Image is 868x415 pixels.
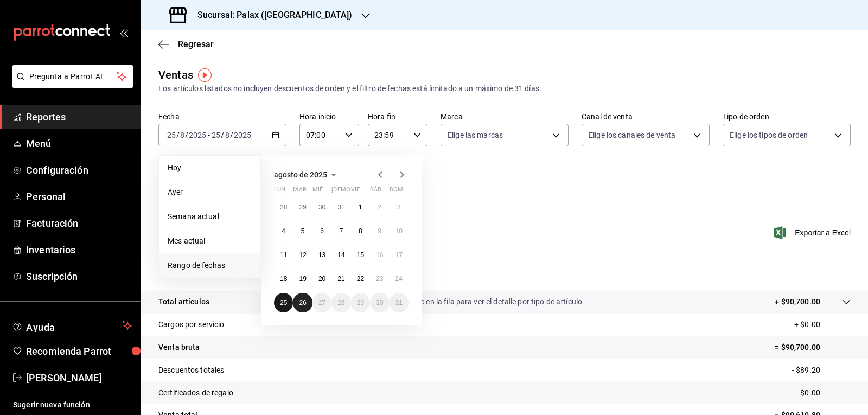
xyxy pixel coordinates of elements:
abbr: 31 de julio de 2025 [337,203,344,211]
button: 2 de agosto de 2025 [370,197,389,217]
span: Configuración [26,163,132,177]
button: 5 de agosto de 2025 [293,221,312,241]
button: 4 de agosto de 2025 [274,221,293,241]
button: 6 de agosto de 2025 [312,221,331,241]
input: -- [180,131,185,139]
abbr: 23 de agosto de 2025 [376,275,383,283]
p: Venta bruta [158,342,200,353]
span: Pregunta a Parrot AI [29,71,117,82]
abbr: 4 de agosto de 2025 [282,227,285,235]
button: 12 de agosto de 2025 [293,245,312,265]
p: + $90,700.00 [775,296,820,308]
span: Personal [26,189,132,204]
span: Mes actual [168,235,252,247]
button: Regresar [158,39,214,49]
button: 30 de julio de 2025 [312,197,331,217]
button: 19 de agosto de 2025 [293,269,312,289]
abbr: 27 de agosto de 2025 [318,299,325,307]
label: Hora fin [368,113,427,120]
span: / [185,131,188,139]
button: 14 de agosto de 2025 [331,245,350,265]
span: Hoy [168,162,252,174]
abbr: miércoles [312,186,323,197]
button: 13 de agosto de 2025 [312,245,331,265]
abbr: 19 de agosto de 2025 [299,275,306,283]
button: 10 de agosto de 2025 [390,221,409,241]
button: 31 de julio de 2025 [331,197,350,217]
button: 29 de agosto de 2025 [351,293,370,312]
span: / [176,131,180,139]
span: - [208,131,210,139]
abbr: 30 de julio de 2025 [318,203,325,211]
div: Ventas [158,67,193,83]
abbr: 18 de agosto de 2025 [280,275,287,283]
button: Exportar a Excel [776,226,851,239]
abbr: martes [293,186,306,197]
p: Total artículos [158,296,209,308]
button: 25 de agosto de 2025 [274,293,293,312]
button: 29 de julio de 2025 [293,197,312,217]
abbr: 31 de agosto de 2025 [395,299,403,307]
abbr: 28 de agosto de 2025 [337,299,344,307]
span: Menú [26,136,132,151]
input: -- [225,131,230,139]
button: open_drawer_menu [119,28,128,37]
button: 20 de agosto de 2025 [312,269,331,289]
span: Reportes [26,110,132,124]
button: 23 de agosto de 2025 [370,269,389,289]
p: Resumen [158,265,851,278]
span: Sugerir nueva función [13,399,132,411]
span: Elige las marcas [448,130,503,141]
abbr: 9 de agosto de 2025 [378,227,381,235]
input: ---- [233,131,252,139]
button: 3 de agosto de 2025 [390,197,409,217]
button: 17 de agosto de 2025 [390,245,409,265]
abbr: 7 de agosto de 2025 [340,227,343,235]
button: 18 de agosto de 2025 [274,269,293,289]
input: -- [211,131,221,139]
button: 24 de agosto de 2025 [390,269,409,289]
input: -- [167,131,176,139]
abbr: 8 de agosto de 2025 [359,227,362,235]
abbr: 12 de agosto de 2025 [299,251,306,259]
abbr: 11 de agosto de 2025 [280,251,287,259]
button: 7 de agosto de 2025 [331,221,350,241]
abbr: 15 de agosto de 2025 [357,251,364,259]
abbr: 2 de agosto de 2025 [378,203,381,211]
button: 11 de agosto de 2025 [274,245,293,265]
p: - $89.20 [792,365,851,376]
span: Facturación [26,216,132,231]
label: Tipo de orden [723,113,851,120]
span: Regresar [178,39,214,49]
span: Elige los canales de venta [589,130,675,141]
span: Inventarios [26,242,132,257]
abbr: 28 de julio de 2025 [280,203,287,211]
span: Suscripción [26,269,132,284]
abbr: 16 de agosto de 2025 [376,251,383,259]
div: Los artículos listados no incluyen descuentos de orden y el filtro de fechas está limitado a un m... [158,83,851,94]
span: / [221,131,224,139]
button: 16 de agosto de 2025 [370,245,389,265]
abbr: 29 de agosto de 2025 [357,299,364,307]
abbr: 24 de agosto de 2025 [395,275,403,283]
abbr: 3 de agosto de 2025 [397,203,401,211]
abbr: jueves [331,186,395,197]
abbr: domingo [390,186,403,197]
abbr: 21 de agosto de 2025 [337,275,344,283]
abbr: 1 de agosto de 2025 [359,203,362,211]
span: Semana actual [168,211,252,222]
label: Marca [441,113,569,120]
span: Ayuda [26,319,118,332]
button: Tooltip marker [198,68,212,82]
abbr: 13 de agosto de 2025 [318,251,325,259]
button: 31 de agosto de 2025 [390,293,409,312]
span: Elige los tipos de orden [730,130,808,141]
button: 27 de agosto de 2025 [312,293,331,312]
a: Pregunta a Parrot AI [8,79,133,90]
abbr: 20 de agosto de 2025 [318,275,325,283]
button: 9 de agosto de 2025 [370,221,389,241]
abbr: 14 de agosto de 2025 [337,251,344,259]
abbr: viernes [351,186,360,197]
span: [PERSON_NAME] [26,371,132,385]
